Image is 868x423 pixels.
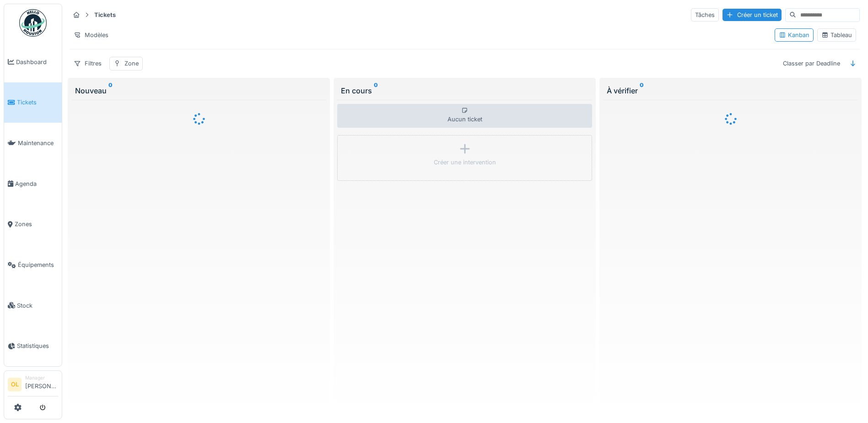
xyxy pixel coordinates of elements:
[8,374,58,396] a: OL Manager[PERSON_NAME]
[821,31,852,39] div: Tableau
[15,179,58,188] span: Agenda
[75,85,323,96] div: Nouveau
[607,85,854,96] div: À vérifier
[16,58,58,66] span: Dashboard
[4,42,62,82] a: Dashboard
[337,104,592,128] div: Aucun ticket
[722,9,782,21] div: Créer un ticket
[4,285,62,326] a: Stock
[4,244,62,285] a: Équipements
[374,85,378,96] sup: 0
[4,326,62,367] a: Statistiques
[15,220,58,228] span: Zones
[434,158,496,167] div: Créer une intervention
[91,11,119,19] strong: Tickets
[4,163,62,204] a: Agenda
[4,204,62,245] a: Zones
[17,301,58,310] span: Stock
[18,260,58,269] span: Équipements
[779,57,844,70] div: Classer par Deadline
[4,82,62,123] a: Tickets
[17,342,58,350] span: Statistiques
[25,374,58,381] div: Manager
[640,85,644,96] sup: 0
[25,374,58,394] li: [PERSON_NAME]
[70,57,106,70] div: Filtres
[108,85,113,96] sup: 0
[8,378,22,391] li: OL
[17,98,58,107] span: Tickets
[4,123,62,163] a: Maintenance
[18,139,58,147] span: Maintenance
[341,85,588,96] div: En cours
[124,59,139,68] div: Zone
[691,8,719,22] div: Tâches
[19,9,47,37] img: Badge_color-CXgf-gQk.svg
[779,31,809,39] div: Kanban
[70,28,113,42] div: Modèles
